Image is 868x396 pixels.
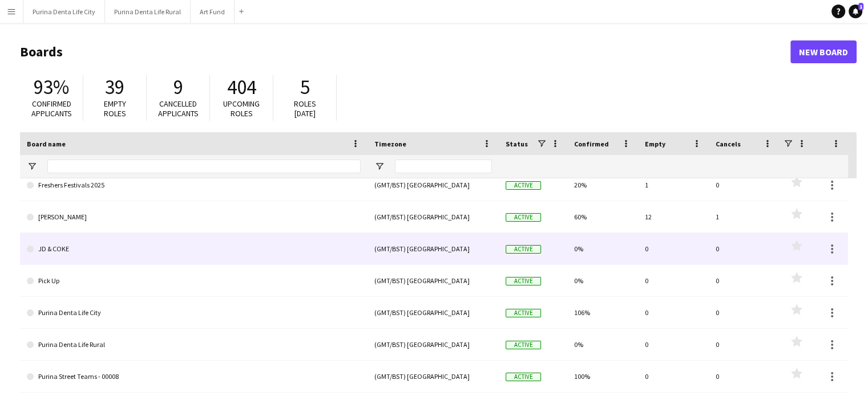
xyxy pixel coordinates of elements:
span: 1 [858,3,863,10]
div: 0 [638,233,709,264]
span: 9 [173,75,183,100]
button: Purina Denta Life City [23,1,105,23]
span: 404 [227,75,256,100]
div: 0 [709,361,780,392]
span: Active [506,341,541,349]
div: 0 [709,265,780,296]
span: Active [506,245,541,254]
span: Active [506,181,541,190]
div: 20% [567,169,638,201]
div: 0% [567,265,638,296]
span: Timezone [374,140,406,148]
a: New Board [790,40,857,63]
button: Open Filter Menu [374,161,385,172]
span: Upcoming roles [223,99,260,119]
a: Pick Up [27,265,361,297]
span: Confirmed applicants [31,99,72,119]
div: (GMT/BST) [GEOGRAPHIC_DATA] [368,329,499,360]
button: Art Fund [191,1,235,23]
div: 0% [567,329,638,360]
span: 5 [300,75,310,100]
a: Purina Denta Life City [27,297,361,329]
span: 93% [34,75,69,100]
div: 0 [709,233,780,264]
div: 0 [638,297,709,328]
h1: Boards [20,43,790,60]
div: 0 [638,329,709,360]
span: Empty [645,140,665,148]
div: (GMT/BST) [GEOGRAPHIC_DATA] [368,169,499,201]
a: Freshers Festivals 2025 [27,169,361,201]
span: Active [506,277,541,285]
div: 60% [567,201,638,232]
div: 0 [709,329,780,360]
div: 106% [567,297,638,328]
div: (GMT/BST) [GEOGRAPHIC_DATA] [368,361,499,392]
button: Purina Denta Life Rural [105,1,191,23]
div: (GMT/BST) [GEOGRAPHIC_DATA] [368,297,499,328]
span: Confirmed [574,140,609,148]
div: (GMT/BST) [GEOGRAPHIC_DATA] [368,233,499,264]
a: [PERSON_NAME] [27,201,361,233]
span: Empty roles [104,99,126,119]
a: 1 [849,5,862,18]
div: 0 [709,169,780,201]
div: 0% [567,233,638,264]
a: JD & COKE [27,233,361,265]
a: Purina Denta Life Rural [27,329,361,361]
div: 100% [567,361,638,392]
span: Active [506,213,541,222]
a: Purina Street Teams - 00008 [27,361,361,393]
div: 0 [709,297,780,328]
span: Active [506,309,541,317]
input: Board name Filter Input [47,160,361,173]
div: 0 [638,265,709,296]
span: 39 [105,75,124,100]
input: Timezone Filter Input [395,160,492,173]
div: (GMT/BST) [GEOGRAPHIC_DATA] [368,201,499,232]
div: 1 [638,169,709,201]
span: Roles [DATE] [294,99,316,119]
div: 12 [638,201,709,232]
div: 0 [638,361,709,392]
span: Cancelled applicants [158,99,199,119]
span: Board name [27,140,66,148]
div: (GMT/BST) [GEOGRAPHIC_DATA] [368,265,499,296]
span: Cancels [716,140,741,148]
span: Status [506,140,528,148]
div: 1 [709,201,780,232]
span: Active [506,373,541,381]
button: Open Filter Menu [27,161,37,172]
